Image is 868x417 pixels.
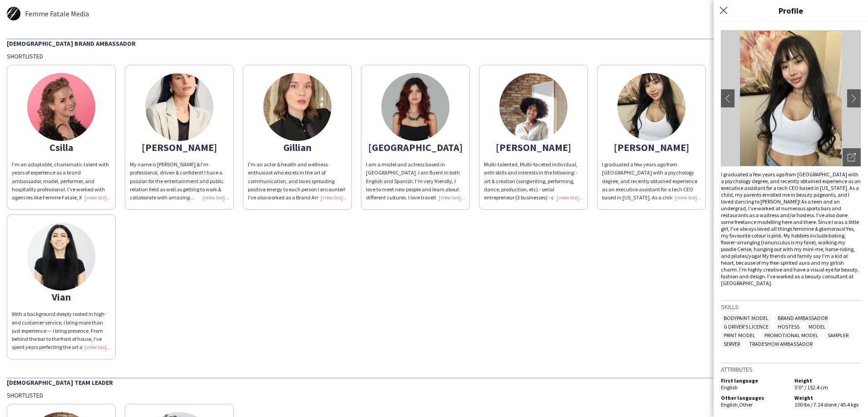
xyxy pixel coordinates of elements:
img: thumb-68a7447e5e02d.png [145,73,213,141]
img: Crew avatar or photo [721,30,861,166]
span: English [721,384,738,391]
img: thumb-39854cd5-1e1b-4859-a9f5-70b3ac76cbb6.jpg [27,223,95,291]
h3: Profile [714,5,868,16]
div: I’m an adaptable, charismatic talent with years of experience as a brand ambassador, model, perfo... [12,160,111,202]
img: thumb-6884580e3ef63.jpg [27,73,95,141]
img: thumb-686ed2b01dae5.jpeg [263,73,331,141]
span: Femme Fatale Media [25,10,89,18]
div: Shortlisted [7,391,861,399]
div: [PERSON_NAME] [130,143,229,151]
h3: Skills [721,303,861,311]
span: I'm an actor & health and wellness enthusiast who excels in the art of communication, and loves s... [248,161,346,217]
h5: Other languages [721,394,787,401]
div: With a background deeply rooted in high-end customer service, I bring more than just experience —... [12,310,111,351]
div: [DEMOGRAPHIC_DATA] Brand Ambassador [7,39,861,48]
div: [PERSON_NAME] [484,143,583,151]
div: [GEOGRAPHIC_DATA] [366,143,465,151]
div: I graduated a few years ago from [GEOGRAPHIC_DATA] with a psychology degree, and recently obtaine... [721,171,861,286]
div: Csilla [12,143,111,151]
h5: Height [794,377,861,384]
span: English , [721,401,739,408]
h5: First language [721,377,787,384]
span: Print Model [721,332,758,339]
div: Open photos pop-in [843,148,861,166]
img: thumb-35fa3feb-fcf2-430b-b907-b0b90241f34d.jpg [381,73,449,141]
div: I am a model and actress based in [GEOGRAPHIC_DATA]. I am fluent in both English and Spanish. I’m... [366,160,465,202]
img: thumb-5d261e8036265.jpg [7,7,20,20]
div: My name is [PERSON_NAME] & I'm professional, driven & confident! I have a passion for the enterta... [130,160,229,202]
div: Gillian [248,143,347,151]
img: thumb-4ef09eab-5109-47b9-bb7f-77f7103c1f44.jpg [617,73,686,141]
div: [PERSON_NAME] [602,143,701,151]
span: Brand Ambassador [775,315,830,321]
div: Multi-talented, Multi-faceted individual, with skills and interests in the following: - art & cre... [484,160,583,202]
div: I graduated a few years ago from [GEOGRAPHIC_DATA] with a psychology degree, and recently obtaine... [602,160,701,202]
span: Sampler [825,332,851,339]
span: 100 lbs / 7.14 stone / 45.4 kgs [794,401,858,408]
img: thumb-ccd8f9e4-34f5-45c6-b702-e2d621c1b25d.jpg [499,73,567,141]
div: Vian [12,293,111,301]
div: [DEMOGRAPHIC_DATA] Team Leader [7,378,861,387]
span: Promotional Model [762,332,821,339]
span: Tradeshow Ambassador [746,340,815,347]
span: Server [721,340,743,347]
span: Hostess [775,323,802,330]
h3: Attributes [721,365,861,373]
span: 5'0" / 152.4 cm [794,384,828,391]
h5: Weight [794,394,861,401]
span: Bodypaint Model [721,315,771,321]
span: Other [739,401,753,408]
span: Model [806,323,829,330]
div: Shortlisted [7,52,861,60]
span: G Driver's Licence [721,323,771,330]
